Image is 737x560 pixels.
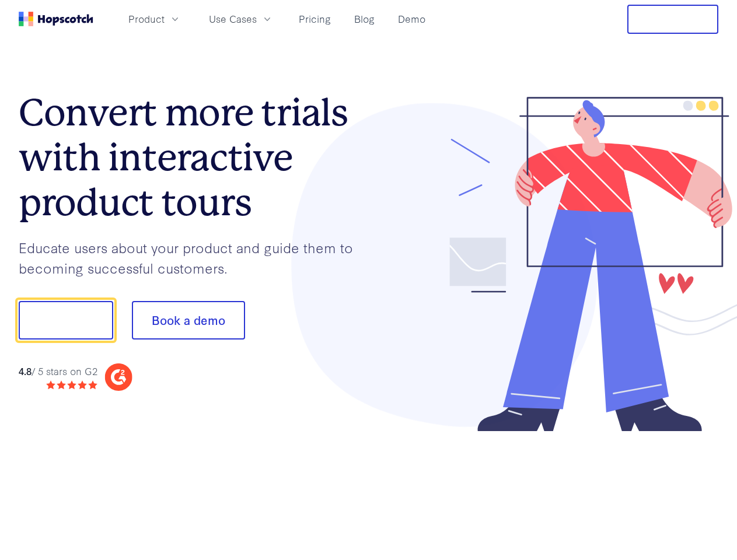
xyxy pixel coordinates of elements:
div: / 5 stars on G2 [19,364,97,379]
strong: 4.8 [19,364,32,377]
button: Use Cases [202,9,280,29]
span: Use Cases [209,12,257,26]
button: Product [121,9,188,29]
button: Show me! [19,301,113,339]
a: Demo [393,9,430,29]
h1: Convert more trials with interactive product tours [19,90,369,225]
a: Pricing [294,9,336,29]
p: Educate users about your product and guide them to becoming successful customers. [19,237,369,278]
a: Home [19,12,93,26]
span: Product [128,12,165,26]
button: Free Trial [627,5,718,34]
a: Blog [350,9,379,29]
button: Book a demo [132,301,245,339]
